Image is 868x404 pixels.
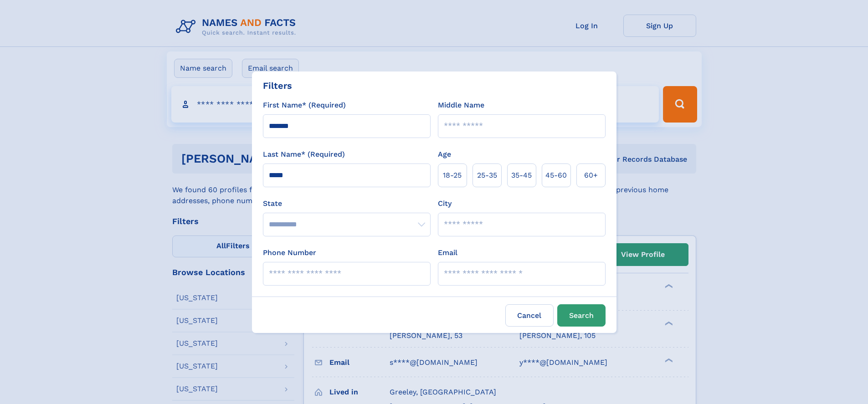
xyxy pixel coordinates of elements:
[438,100,484,111] label: Middle Name
[438,149,451,160] label: Age
[584,170,598,181] span: 60+
[477,170,497,181] span: 25‑35
[438,198,452,209] label: City
[511,170,532,181] span: 35‑45
[557,304,606,327] button: Search
[545,170,567,181] span: 45‑60
[263,149,345,160] label: Last Name* (Required)
[505,304,554,327] label: Cancel
[263,247,316,258] label: Phone Number
[438,247,457,258] label: Email
[263,100,346,111] label: First Name* (Required)
[263,79,292,92] div: Filters
[263,198,431,209] label: State
[443,170,462,181] span: 18‑25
